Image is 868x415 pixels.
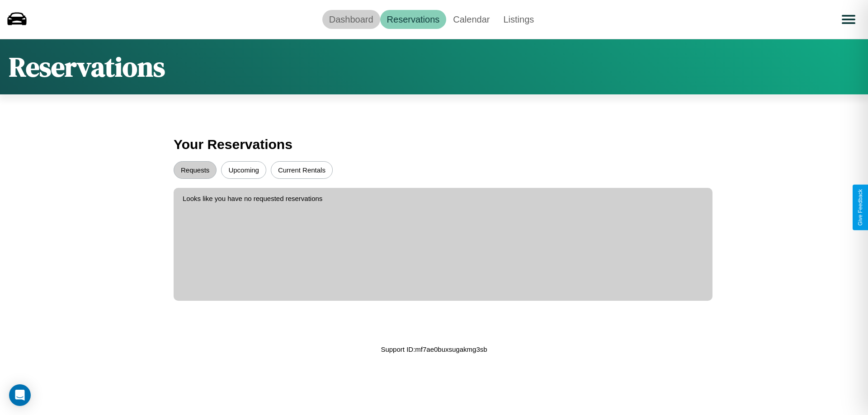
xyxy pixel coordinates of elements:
[322,10,380,29] a: Dashboard
[381,343,487,355] p: Support ID: mf7ae0buxsugakmg3sb
[9,384,31,406] div: Open Intercom Messenger
[221,161,266,179] button: Upcoming
[446,10,496,29] a: Calendar
[380,10,447,29] a: Reservations
[9,48,165,85] h1: Reservations
[836,7,861,32] button: Open menu
[174,132,694,157] h3: Your Reservations
[857,189,863,226] div: Give Feedback
[271,161,333,179] button: Current Rentals
[174,161,217,179] button: Requests
[183,192,703,205] p: Looks like you have no requested reservations
[496,10,541,29] a: Listings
